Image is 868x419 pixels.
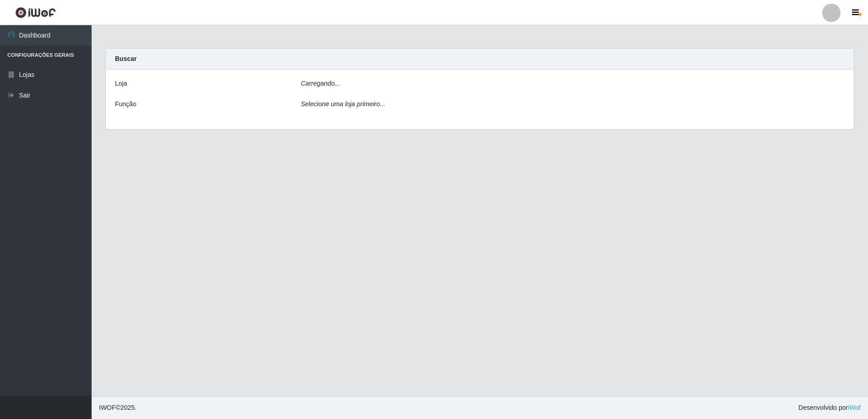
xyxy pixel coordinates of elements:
[115,79,127,88] label: Loja
[99,403,136,413] span: © 2025 .
[115,99,136,109] label: Função
[848,404,861,411] a: iWof
[301,80,340,87] i: Carregando...
[15,7,56,18] img: CoreUI Logo
[99,404,116,411] span: IWOF
[301,100,385,108] i: Selecione uma loja primeiro...
[115,55,136,62] strong: Buscar
[798,403,861,413] span: Desenvolvido por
